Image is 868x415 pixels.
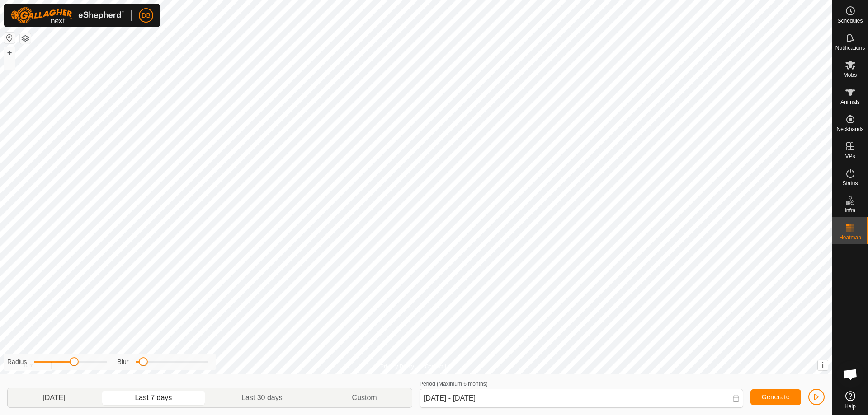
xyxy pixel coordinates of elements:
span: DB [142,11,150,20]
label: Radius [7,357,27,367]
a: Help [832,387,868,413]
span: i [822,361,824,369]
a: Privacy Policy [380,363,414,371]
span: Heatmap [839,235,861,240]
label: Period (Maximum 6 months) [420,381,488,387]
button: + [4,47,15,58]
span: Animals [840,99,860,105]
img: Gallagher Logo [11,7,124,23]
button: Generate [750,389,801,405]
span: Notifications [835,45,865,51]
label: Blur [118,357,129,367]
button: – [4,59,15,70]
span: Status [842,181,858,186]
span: Help [844,404,856,409]
span: Mobs [844,72,857,78]
button: Reset Map [4,33,15,43]
span: Last 7 days [135,392,172,403]
span: Last 30 days [241,392,283,403]
span: Schedules [837,18,863,23]
button: Map Layers [20,33,31,44]
button: i [818,360,828,370]
span: Custom [352,392,377,403]
div: Open chat [837,361,864,388]
span: VPs [845,154,855,159]
span: Neckbands [836,126,863,132]
span: Infra [844,208,855,213]
span: [DATE] [42,392,65,403]
a: Contact Us [425,363,452,371]
span: Generate [762,393,790,401]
